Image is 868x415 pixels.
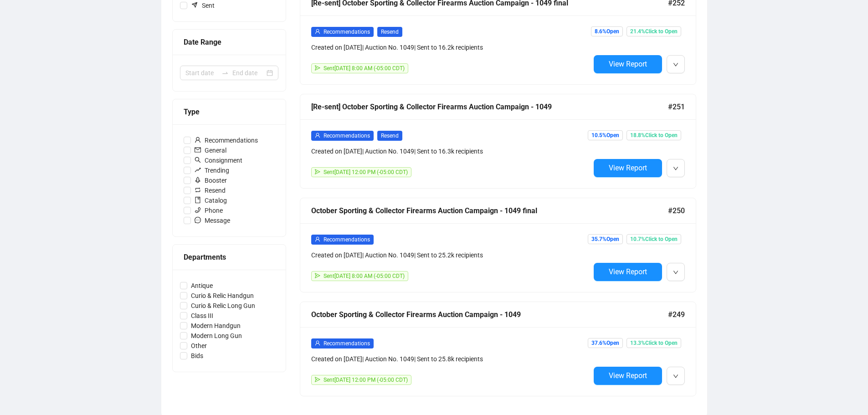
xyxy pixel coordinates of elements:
span: down [673,270,678,275]
span: Recommendations [191,135,262,145]
span: user [195,137,201,143]
span: View Report [609,60,647,68]
input: End date [232,68,265,78]
span: Bids [187,351,207,361]
span: Curio & Relic Handgun [187,291,257,301]
button: View Report [594,55,662,73]
div: Created on [DATE] | Auction No. 1049 | Sent to 25.2k recipients [311,250,590,260]
div: Created on [DATE] | Auction No. 1049 | Sent to 16.3k recipients [311,146,590,156]
span: user [315,133,320,138]
span: 13.3% Click to Open [627,338,681,348]
span: Sent [DATE] 8:00 AM (-05:00 CDT) [324,273,405,279]
span: #250 [668,205,685,216]
span: View Report [609,371,647,380]
span: #249 [668,309,685,320]
span: user [315,29,320,34]
span: 37.6% Open [588,338,623,348]
div: Type [184,106,275,118]
span: swap-right [221,69,229,77]
span: send [315,169,320,174]
a: [Re-sent] October Sporting & Collector Firearms Auction Campaign - 1049#251userRecommendationsRes... [300,94,696,189]
span: send [315,377,320,382]
a: October Sporting & Collector Firearms Auction Campaign - 1049#249userRecommendationsCreated on [D... [300,302,696,396]
span: 21.4% Click to Open [627,26,681,36]
div: Departments [184,251,275,263]
span: down [673,374,678,379]
span: user [315,340,320,346]
span: send [315,273,320,278]
span: Resend [191,185,229,195]
span: Modern Long Gun [187,331,246,341]
div: Created on [DATE] | Auction No. 1049 | Sent to 25.8k recipients [311,354,590,364]
div: Created on [DATE] | Auction No. 1049 | Sent to 16.2k recipients [311,42,590,52]
div: [Re-sent] October Sporting & Collector Firearms Auction Campaign - 1049 [311,101,668,113]
span: 8.6% Open [591,26,623,36]
span: Recommendations [324,29,370,35]
span: Recommendations [324,236,370,243]
div: October Sporting & Collector Firearms Auction Campaign - 1049 [311,309,668,320]
span: down [673,166,678,171]
span: View Report [609,164,647,172]
div: Date Range [184,36,275,48]
span: Resend [377,131,402,141]
span: Recommendations [324,340,370,347]
span: Sent [DATE] 12:00 PM (-05:00 CDT) [324,169,408,175]
span: user [315,236,320,242]
span: Recommendations [324,133,370,139]
span: General [191,145,230,155]
span: Message [191,215,234,225]
button: View Report [594,367,662,385]
span: book [195,197,201,203]
span: Sent [DATE] 12:00 PM (-05:00 CDT) [324,377,408,383]
span: Catalog [191,195,231,205]
button: View Report [594,263,662,281]
span: send [315,65,320,71]
span: Other [187,341,211,351]
a: October Sporting & Collector Firearms Auction Campaign - 1049 final#250userRecommendationsCreated... [300,198,696,292]
span: Consignment [191,155,246,165]
span: 10.7% Click to Open [627,234,681,244]
span: Sent [DATE] 8:00 AM (-05:00 CDT) [324,65,405,72]
span: message [195,217,201,223]
span: search [195,157,201,163]
span: down [673,62,678,67]
span: Modern Handgun [187,321,244,331]
span: Trending [191,165,233,175]
span: #251 [668,101,685,113]
span: mail [195,147,201,153]
span: 18.8% Click to Open [627,130,681,140]
span: 10.5% Open [588,130,623,140]
span: Sent [187,0,218,10]
span: rise [195,167,201,173]
span: Phone [191,205,226,215]
span: Class III [187,311,217,321]
span: to [221,69,229,77]
span: rocket [195,177,201,183]
span: View Report [609,267,647,276]
span: 35.7% Open [588,234,623,244]
span: Antique [187,281,216,291]
span: Resend [377,27,402,37]
span: phone [195,207,201,213]
div: October Sporting & Collector Firearms Auction Campaign - 1049 final [311,205,668,216]
span: Curio & Relic Long Gun [187,301,259,311]
span: retweet [195,187,201,193]
span: Booster [191,175,231,185]
button: View Report [594,159,662,177]
input: Start date [185,68,218,78]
